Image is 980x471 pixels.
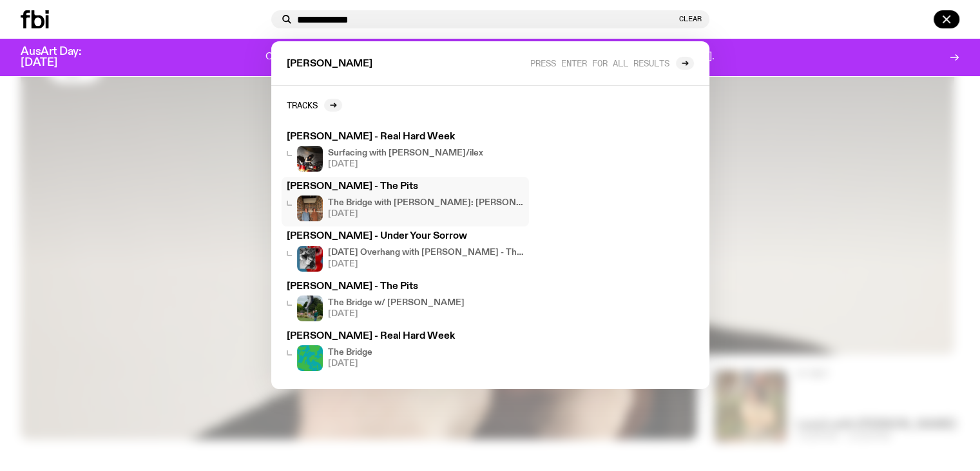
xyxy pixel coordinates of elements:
h2: Tracks [287,100,318,110]
h4: [DATE] Overhang with [PERSON_NAME] - The Day of Solid Control [328,248,524,257]
h3: [PERSON_NAME] - Under Your Sorrow [287,232,524,241]
span: [DATE] [328,359,372,368]
h4: The Bridge with [PERSON_NAME]: [PERSON_NAME] [PERSON_NAME] Live in-Studio Performance [328,199,524,207]
h3: [PERSON_NAME] - Real Hard Week [287,132,524,142]
h3: [PERSON_NAME] - The Pits [287,282,524,292]
span: [DATE] [328,310,465,318]
h4: The Bridge [328,348,372,357]
h3: [PERSON_NAME] - The Pits [287,182,524,192]
a: [PERSON_NAME] - The PitsThe Bridge w/ [PERSON_NAME][DATE] [282,277,529,326]
a: [PERSON_NAME] - Real Hard Weekblue and green noise patternThe Bridge[DATE] [282,326,529,376]
a: Press enter for all results [530,57,694,70]
span: [DATE] [328,260,524,268]
a: [PERSON_NAME] - Under Your Sorrow[DATE] Overhang with [PERSON_NAME] - The Day of Solid Control[DATE] [282,226,529,276]
span: [DATE] [328,160,483,168]
a: Tracks [287,99,342,112]
button: Clear [679,15,702,23]
a: [PERSON_NAME] - Real Hard WeekImage by Billy ZammitSurfacing with [PERSON_NAME]/ilex[DATE] [282,127,529,177]
span: Press enter for all results [530,58,669,68]
h3: AusArt Day: [DATE] [21,46,103,68]
h4: Surfacing with [PERSON_NAME]/ilex [328,149,483,157]
h4: The Bridge w/ [PERSON_NAME] [328,299,465,307]
img: Image by Billy Zammit [297,146,323,172]
h3: [PERSON_NAME] - Real Hard Week [287,332,524,341]
a: [PERSON_NAME] - The PitsThe Bridge with [PERSON_NAME]: [PERSON_NAME] [PERSON_NAME] Live in-Studio... [282,177,529,226]
span: [PERSON_NAME] [287,59,372,69]
img: blue and green noise pattern [297,345,323,371]
span: [DATE] [328,210,524,218]
p: One day. One community. One frequency worth fighting for. Donate to support [DOMAIN_NAME]. [265,52,715,63]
